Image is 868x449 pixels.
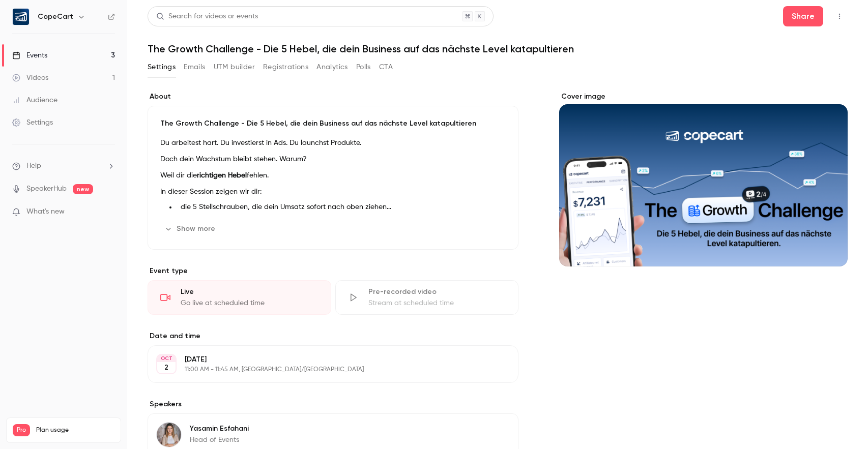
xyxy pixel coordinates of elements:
[368,287,506,297] div: Pre-recorded video
[148,399,518,409] label: Speakers
[335,280,519,315] div: Pre-recorded videoStream at scheduled time
[177,202,506,213] li: die 5 Stellschrauben, die dein Umsatz sofort nach oben ziehen
[164,363,168,373] p: 2
[12,95,57,105] div: Audience
[157,423,181,447] img: Yasamin Esfahani
[26,184,67,194] a: SpeakerHub
[190,424,249,434] p: Yasamin Esfahani
[160,137,506,149] p: Du arbeitest hart. Du investierst in Ads. Du launchst Produkte.
[181,287,319,297] div: Live
[181,298,319,308] div: Go live at scheduled time
[160,153,506,165] p: Doch dein Wachstum bleibt stehen. Warum?
[157,355,176,362] div: OCT
[148,280,331,315] div: LiveGo live at scheduled time
[12,161,115,171] li: help-dropdown-opener
[184,59,205,75] button: Emails
[12,117,53,128] div: Settings
[160,169,506,182] p: Weil dir die fehlen.
[559,92,848,102] label: Cover image
[197,172,247,179] strong: richtigen Hebel
[263,59,308,75] button: Registrations
[185,366,465,374] p: 11:00 AM - 11:45 AM, [GEOGRAPHIC_DATA]/[GEOGRAPHIC_DATA]
[356,59,371,75] button: Polls
[368,298,506,308] div: Stream at scheduled time
[12,73,48,83] div: Videos
[36,426,114,434] span: Plan usage
[148,59,176,75] button: Settings
[559,92,848,266] section: Cover image
[12,50,47,61] div: Events
[148,92,518,102] label: About
[13,424,30,436] span: Pro
[26,161,41,171] span: Help
[148,43,848,55] h1: The Growth Challenge - Die 5 Hebel, die dein Business auf das nächste Level katapultieren
[190,435,249,445] p: Head of Events
[160,221,221,237] button: Show more
[185,354,465,365] p: [DATE]
[148,266,518,276] p: Event type
[26,206,65,217] span: What's new
[148,331,518,341] label: Date and time
[160,118,506,129] p: The Growth Challenge - Die 5 Hebel, die dein Business auf das nächste Level katapultieren
[73,184,93,194] span: new
[316,59,348,75] button: Analytics
[214,59,255,75] button: UTM builder
[379,59,393,75] button: CTA
[38,12,73,22] h6: CopeCart
[783,6,823,26] button: Share
[160,186,506,198] p: In dieser Session zeigen wir dir:
[13,9,29,25] img: CopeCart
[156,11,258,22] div: Search for videos or events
